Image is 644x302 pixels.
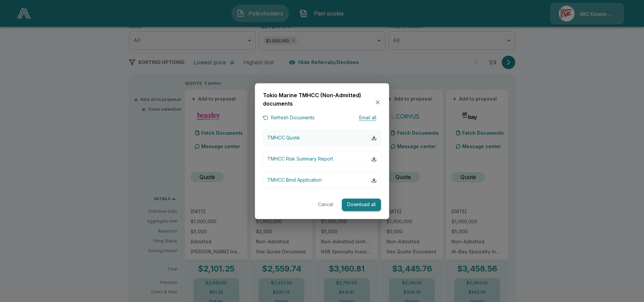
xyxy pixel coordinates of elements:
[263,172,381,188] button: TMHCC Bind Application
[315,199,336,211] button: Cancel
[354,114,381,122] button: Email all
[267,156,333,163] p: TMHCC Risk Summary Report
[267,134,300,141] p: TMHCC Quote
[263,91,374,108] h6: Tokio Marine TMHCC (Non-Admitted) documents
[263,130,381,146] button: TMHCC Quote
[263,151,381,167] button: TMHCC Risk Summary Report
[263,114,315,122] button: Refresh Documents
[342,199,381,211] button: Download all
[267,177,322,184] p: TMHCC Bind Application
